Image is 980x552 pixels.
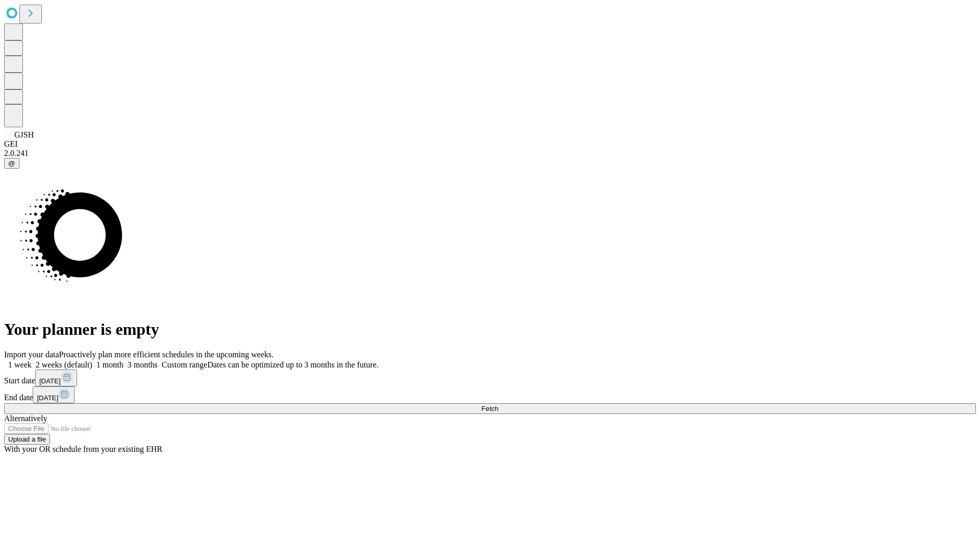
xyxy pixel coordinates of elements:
span: Custom range [162,360,207,369]
div: End date [4,386,976,403]
span: Alternatively [4,414,47,423]
button: [DATE] [33,386,75,403]
h1: Your planner is empty [4,320,976,339]
span: [DATE] [39,377,61,385]
div: 2.0.241 [4,149,976,158]
span: 1 week [8,360,32,369]
span: GJSH [14,130,34,139]
button: Fetch [4,403,976,414]
span: Dates can be optimized up to 3 months in the future. [207,360,378,369]
span: 2 weeks (default) [36,360,92,369]
button: @ [4,158,19,169]
span: @ [8,159,15,167]
button: Upload a file [4,434,50,445]
div: GEI [4,140,976,149]
span: 3 months [128,360,158,369]
button: [DATE] [35,370,77,386]
span: Fetch [481,405,498,412]
div: Start date [4,370,976,386]
span: With your OR schedule from your existing EHR [4,445,162,453]
span: 1 month [96,360,124,369]
span: [DATE] [37,394,58,402]
span: Proactively plan more efficient schedules in the upcoming weeks. [59,350,274,359]
span: Import your data [4,350,59,359]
